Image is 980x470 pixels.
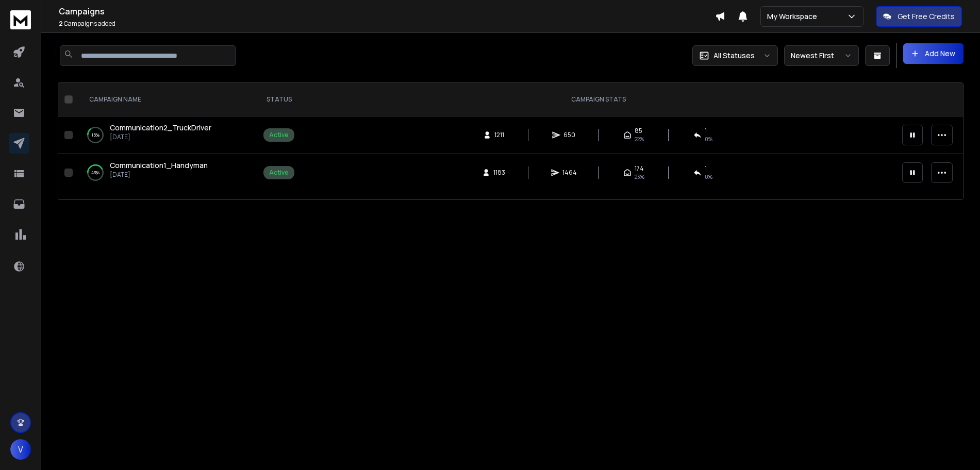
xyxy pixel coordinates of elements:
[713,51,755,61] p: All Statuses
[705,135,712,143] span: 0 %
[635,135,644,143] span: 22 %
[635,127,642,135] span: 85
[110,123,211,133] a: Communication2_TruckDriver
[635,164,644,173] span: 174
[10,439,31,460] button: V
[494,131,505,139] span: 1211
[767,11,821,22] p: My Workspace
[269,169,289,177] div: Active
[301,83,896,116] th: CAMPAIGN STATS
[110,123,211,132] span: Communication2_TruckDriver
[59,20,715,28] p: Campaigns added
[59,19,63,28] span: 2
[563,131,575,139] span: 650
[903,43,964,64] button: Add New
[705,127,707,135] span: 1
[493,169,505,177] span: 1183
[110,133,211,141] p: [DATE]
[92,130,99,140] p: 15 %
[784,45,859,66] button: Newest First
[110,160,208,171] a: Communication1_Handyman
[269,131,289,139] div: Active
[635,173,644,181] span: 23 %
[876,6,962,27] button: Get Free Credits
[59,5,715,18] h1: Campaigns
[91,167,99,178] p: 43 %
[77,116,257,154] td: 15%Communication2_TruckDriver[DATE]
[705,173,712,181] span: 0 %
[898,11,955,22] p: Get Free Credits
[110,171,208,179] p: [DATE]
[705,164,707,173] span: 1
[562,169,577,177] span: 1464
[10,10,31,29] img: logo
[257,83,301,116] th: STATUS
[77,83,257,116] th: CAMPAIGN NAME
[77,154,257,192] td: 43%Communication1_Handyman[DATE]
